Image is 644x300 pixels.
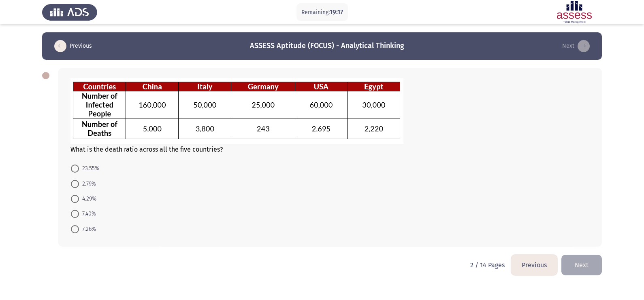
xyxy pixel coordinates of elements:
[79,164,99,173] span: 23.55%
[52,40,94,53] button: load previous page
[79,209,96,219] span: 7.40%
[470,261,505,269] p: 2 / 14 Pages
[547,1,602,23] img: Assessment logo of ASSESS Focus 4 Module Assessment (EN/AR) (Basic - IB)
[560,40,592,53] button: load next page
[511,255,557,275] button: load previous page
[330,8,343,16] span: 19:17
[561,255,602,275] button: load next page
[79,224,96,234] span: 7.26%
[70,78,590,153] div: What is the death ratio across all the five countries?
[250,41,404,51] h3: ASSESS Aptitude (FOCUS) - Analytical Thinking
[42,1,97,23] img: Assess Talent Management logo
[79,179,96,189] span: 2.79%
[301,7,343,17] p: Remaining:
[70,78,403,144] img: RU5fUk5DXzIzLnBuZzE2OTEzMTI2MzUwMzY=.png
[79,194,96,204] span: 4.29%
